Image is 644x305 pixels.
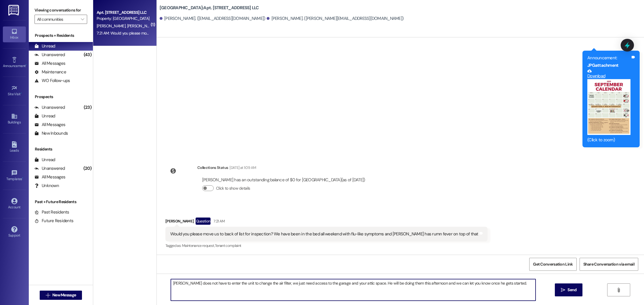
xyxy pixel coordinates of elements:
div: Property: [GEOGRAPHIC_DATA] [97,16,150,22]
div: WO Follow-ups [35,78,70,84]
div: Unread [35,113,55,119]
div: (43) [82,50,93,59]
div: New Inbounds [35,130,68,136]
div: [PERSON_NAME]. ([EMAIL_ADDRESS][DOMAIN_NAME]) [160,16,265,22]
button: Share Conversation via email [580,258,638,271]
button: Zoom image [587,79,630,135]
span: [PERSON_NAME] [127,23,156,28]
a: Leads [3,140,26,155]
span: • [22,176,23,180]
a: Account [3,196,26,212]
a: Buildings [3,111,26,127]
div: [PERSON_NAME] has an outstanding balance of $0 for [GEOGRAPHIC_DATA] (as of [DATE]) [202,177,365,183]
span: Share Conversation via email [583,261,635,267]
div: 7:21 AM [212,218,225,224]
div: [DATE] at 1:09 AM [228,165,256,171]
div: All Messages [35,174,65,180]
i:  [561,288,565,292]
div: Past + Future Residents [29,199,93,205]
img: ResiDesk Logo [8,5,20,16]
button: Send [555,283,583,296]
div: Unread [35,43,55,49]
div: Residents [29,146,93,152]
i:  [81,17,84,22]
span: Tenant complaint [215,243,241,248]
div: Prospects + Residents [29,33,93,39]
b: [GEOGRAPHIC_DATA]: Apt. [STREET_ADDRESS] LLC [160,5,259,11]
label: Click to show details [216,185,250,191]
div: [PERSON_NAME]. ([PERSON_NAME][EMAIL_ADDRESS][DOMAIN_NAME]) [267,16,404,22]
div: Future Residents [35,218,73,224]
div: Unread [35,157,55,163]
div: Maintenance [35,69,66,75]
a: Support [3,224,26,240]
div: Unanswered [35,165,65,171]
span: [PERSON_NAME] [97,23,127,28]
div: Unknown [35,183,59,189]
label: Viewing conversations for [35,6,87,15]
input: All communities [37,15,78,24]
span: Send [567,287,576,293]
div: Would you please move us to back of list for inspection? We have been in the bed all weekend with... [170,231,478,237]
button: Get Conversation Link [529,258,576,271]
span: • [21,91,22,95]
div: All Messages [35,122,65,128]
div: Prospects [29,94,93,100]
div: Apt. [STREET_ADDRESS] LLC [97,9,150,16]
a: Inbox [3,26,26,42]
textarea: [PERSON_NAME] does not have to enter the unit to change the air filter, we just need access to th... [171,279,536,301]
div: 7:21 AM: Would you please move us to back of list for inspection? We have been in the bed all wee... [97,30,394,36]
div: Unanswered [35,104,65,110]
div: (Click to zoom) [587,137,630,143]
a: Templates • [3,168,26,184]
i:  [616,288,621,292]
a: Download [587,69,630,79]
i:  [46,293,50,298]
div: Past Residents [35,209,69,215]
div: [PERSON_NAME] [165,218,488,227]
div: Collections Status [197,165,228,171]
b: JPG attachment [587,62,618,68]
div: (23) [82,103,93,112]
div: All Messages [35,60,65,66]
a: Site Visit • [3,83,26,99]
span: Maintenance request , [182,243,215,248]
div: Question [196,218,211,225]
span: • [26,63,26,67]
span: Get Conversation Link [533,261,573,267]
button: New Message [40,291,82,300]
div: Tagged as: [165,241,488,250]
div: (20) [82,164,93,173]
div: Announcement: [587,55,630,61]
span: New Message [52,292,76,298]
div: Unanswered [35,52,65,58]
